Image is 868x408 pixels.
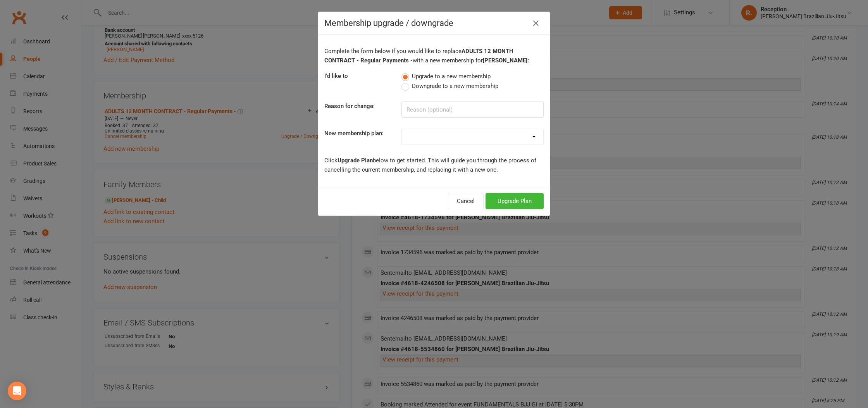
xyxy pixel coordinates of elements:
[324,18,544,28] h4: Membership upgrade / downgrade
[412,72,491,80] span: Upgrade to a new membership
[483,57,529,64] b: [PERSON_NAME]:
[324,71,348,81] label: I'd like to
[324,46,544,65] p: Complete the form below if you would like to replace with a new membership for
[486,193,544,209] button: Upgrade Plan
[412,81,498,90] span: Downgrade to a new membership
[401,102,544,118] input: Reason (optional)
[8,382,26,400] div: Open Intercom Messenger
[324,129,384,138] label: New membership plan:
[448,193,484,209] button: Cancel
[324,102,375,111] label: Reason for change:
[324,156,544,174] p: Click below to get started. This will guide you through the process of cancelling the current mem...
[530,17,542,29] button: Close
[338,157,373,164] b: Upgrade Plan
